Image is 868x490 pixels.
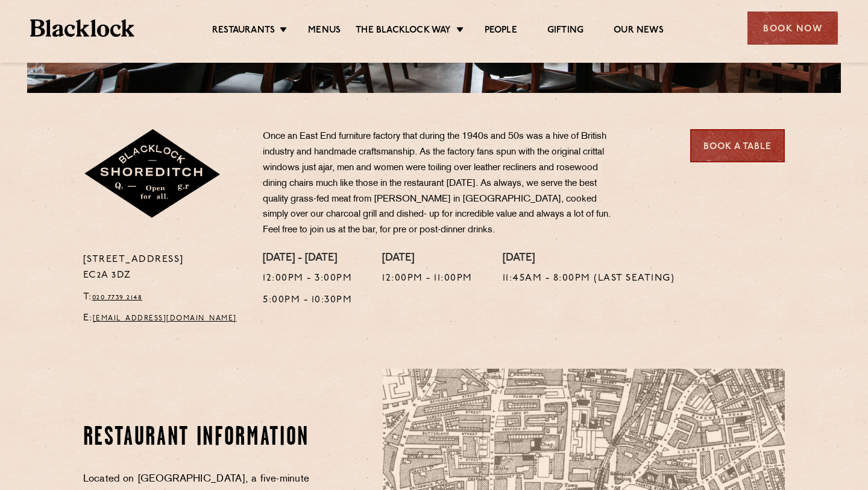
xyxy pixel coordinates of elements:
h4: [DATE] [382,252,473,266]
p: 12:00pm - 3:00pm [263,271,352,287]
a: Gifting [547,25,583,38]
a: [EMAIL_ADDRESS][DOMAIN_NAME] [93,315,237,322]
h4: [DATE] - [DATE] [263,252,352,266]
p: T: [83,290,245,305]
a: Book a Table [690,129,785,162]
a: Menus [308,25,341,38]
a: Restaurants [212,25,275,38]
p: Once an East End furniture factory that during the 1940s and 50s was a hive of British industry a... [263,129,618,238]
a: The Blacklock Way [356,25,451,38]
a: Our News [614,25,664,38]
p: E: [83,311,245,326]
p: 11:45am - 8:00pm (Last seating) [503,271,675,287]
p: [STREET_ADDRESS] EC2A 3DZ [83,252,245,284]
a: People [485,25,517,38]
img: Shoreditch-stamp-v2-default.svg [83,129,222,220]
p: 12:00pm - 11:00pm [382,271,473,287]
div: Book Now [747,11,838,45]
h2: Restaurant Information [83,423,314,453]
h4: [DATE] [503,252,675,266]
a: 020 7739 2148 [92,294,143,301]
p: 5:00pm - 10:30pm [263,293,352,308]
img: BL_Textured_Logo-footer-cropped.svg [30,19,134,37]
